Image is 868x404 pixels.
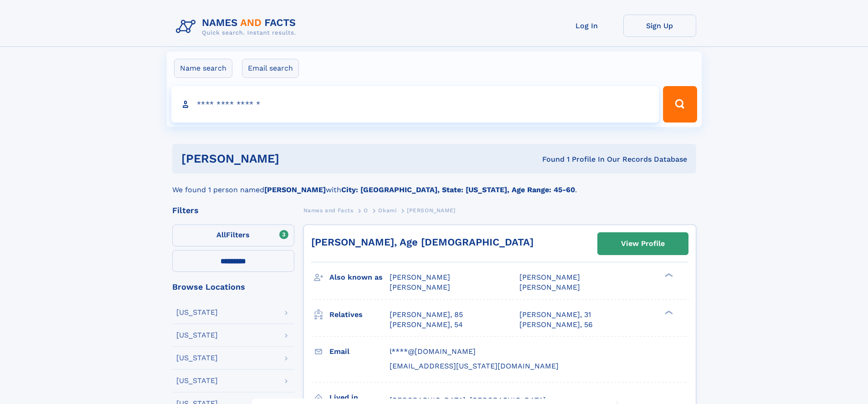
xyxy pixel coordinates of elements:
[550,15,623,37] a: Log In
[598,233,688,255] a: View Profile
[341,185,575,194] b: City: [GEOGRAPHIC_DATA], State: [US_STATE], Age Range: 45-60
[172,283,294,291] div: Browse Locations
[176,354,218,362] div: [US_STATE]
[378,205,396,216] a: Okami
[390,283,450,291] span: [PERSON_NAME]
[181,153,411,164] h1: [PERSON_NAME]
[519,273,580,281] span: [PERSON_NAME]
[311,236,534,248] a: [PERSON_NAME], Age [DEMOGRAPHIC_DATA]
[174,59,232,78] label: Name search
[519,283,580,291] span: [PERSON_NAME]
[621,233,665,254] div: View Profile
[329,344,390,359] h3: Email
[264,185,326,194] b: [PERSON_NAME]
[519,320,593,330] a: [PERSON_NAME], 56
[411,154,687,164] div: Found 1 Profile In Our Records Database
[407,207,456,214] span: [PERSON_NAME]
[390,362,559,370] span: [EMAIL_ADDRESS][US_STATE][DOMAIN_NAME]
[172,206,294,215] div: Filters
[390,273,450,281] span: [PERSON_NAME]
[364,207,368,214] span: O
[303,205,354,216] a: Names and Facts
[519,310,591,320] a: [PERSON_NAME], 31
[176,309,218,316] div: [US_STATE]
[329,270,390,285] h3: Also known as
[172,15,303,39] img: Logo Names and Facts
[176,332,218,339] div: [US_STATE]
[663,86,697,123] button: Search Button
[390,310,463,320] a: [PERSON_NAME], 85
[242,59,299,78] label: Email search
[623,15,696,37] a: Sign Up
[663,272,673,278] div: ❯
[171,86,659,123] input: search input
[176,377,218,384] div: [US_STATE]
[378,207,396,214] span: Okami
[172,174,696,195] div: We found 1 person named with .
[663,309,673,315] div: ❯
[329,307,390,322] h3: Relatives
[390,320,463,330] a: [PERSON_NAME], 54
[216,230,226,239] span: All
[364,205,368,216] a: O
[172,225,294,246] label: Filters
